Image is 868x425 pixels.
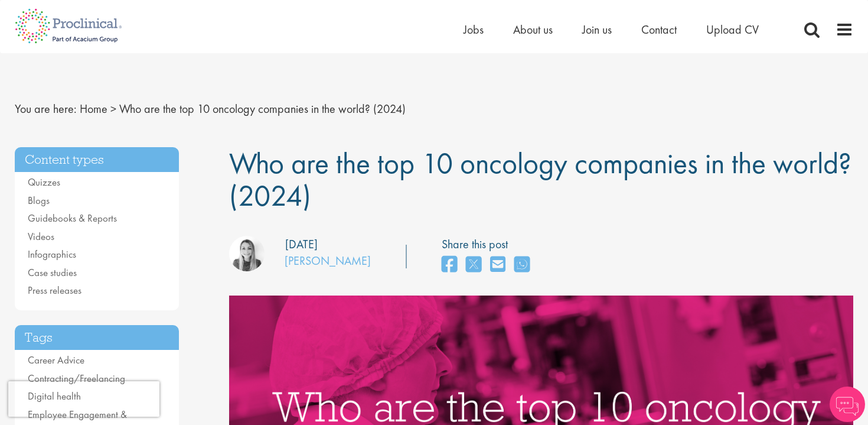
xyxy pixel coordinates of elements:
a: About us [513,22,553,37]
h3: Tags [15,325,179,351]
a: Blogs [28,194,50,207]
a: Press releases [28,284,81,297]
a: Contact [641,22,677,37]
a: Infographics [28,248,76,261]
span: > [110,101,116,116]
a: Join us [582,22,612,37]
a: Guidebooks & Reports [28,212,117,225]
a: Upload CV [706,22,759,37]
a: Videos [28,230,54,243]
a: share on email [490,252,505,278]
label: Share this post [442,236,536,253]
a: breadcrumb link [80,101,107,116]
a: Career Advice [28,353,84,366]
a: Case studies [28,266,77,279]
h3: Content types [15,147,179,173]
img: Chatbot [830,387,865,422]
a: [PERSON_NAME] [285,253,371,268]
iframe: reCAPTCHA [8,381,159,417]
a: share on twitter [466,252,481,278]
a: Jobs [464,22,484,37]
a: share on facebook [442,252,457,278]
img: Hannah Burke [229,236,265,271]
a: share on whats app [514,252,530,278]
span: Who are the top 10 oncology companies in the world? (2024) [229,144,851,215]
a: Contracting/Freelancing [28,372,125,385]
span: You are here: [15,101,77,116]
span: Who are the top 10 oncology companies in the world? (2024) [119,101,406,116]
div: [DATE] [285,236,318,253]
a: Quizzes [28,176,60,189]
